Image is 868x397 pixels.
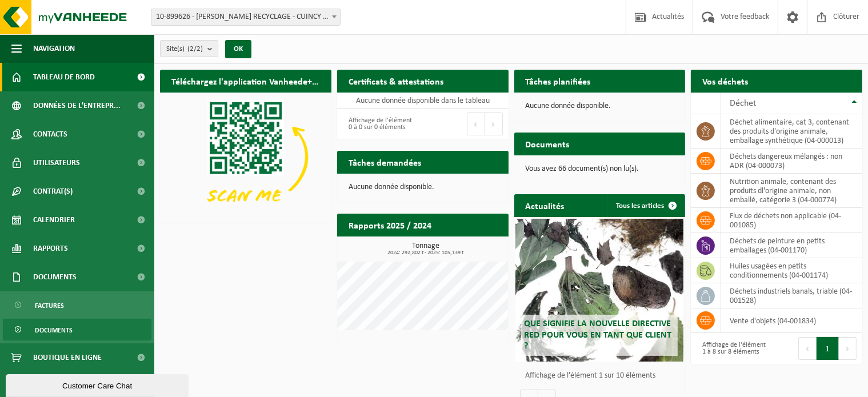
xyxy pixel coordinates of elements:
[514,70,602,92] h2: Tâches planifiées
[166,41,203,58] span: Site(s)
[697,336,771,361] div: Affichage de l'élément 1 à 8 sur 8 éléments
[35,295,64,316] span: Factures
[343,250,509,256] span: 2024: 292,802 t - 2025: 105,139 t
[33,343,102,372] span: Boutique en ligne
[817,337,839,360] button: 1
[35,319,73,341] span: Documents
[721,149,862,174] td: déchets dangereux mélangés : non ADR (04-000073)
[337,214,443,236] h2: Rapports 2025 / 2024
[730,99,756,108] span: Déchet
[33,149,80,177] span: Utilisateurs
[33,120,67,149] span: Contacts
[160,70,331,92] h2: Téléchargez l'application Vanheede+ maintenant!
[839,337,857,360] button: Next
[225,40,251,58] button: OK
[526,102,674,110] p: Aucune donnée disponible.
[160,93,331,221] img: Download de VHEPlus App
[343,242,509,256] h3: Tonnage
[514,133,581,155] h2: Documents
[721,233,862,258] td: déchets de peinture en petits emballages (04-001170)
[721,283,862,308] td: déchets industriels banals, triable (04-001528)
[187,45,203,53] count: (2/2)
[33,63,95,91] span: Tableau de bord
[409,236,507,259] a: Consulter les rapports
[721,258,862,283] td: huiles usagées en petits conditionnements (04-001174)
[798,337,817,360] button: Previous
[33,91,121,120] span: Données de l'entrepr...
[33,34,75,63] span: Navigation
[337,93,509,109] td: Aucune donnée disponible dans le tableau
[721,208,862,233] td: flux de déchets non applicable (04-001085)
[467,113,485,135] button: Previous
[337,151,433,173] h2: Tâches demandées
[33,263,77,291] span: Documents
[151,9,341,26] span: 10-899626 - THEYS RECYCLAGE - CUINCY - CUINCY
[33,206,75,234] span: Calendrier
[514,194,576,216] h2: Actualités
[151,9,340,25] span: 10-899626 - THEYS RECYCLAGE - CUINCY - CUINCY
[33,177,73,206] span: Contrat(s)
[691,70,759,92] h2: Vos déchets
[721,114,862,149] td: déchet alimentaire, cat 3, contenant des produits d'origine animale, emballage synthétique (04-00...
[6,372,191,397] iframe: chat widget
[524,319,671,350] span: Que signifie la nouvelle directive RED pour vous en tant que client ?
[349,183,497,191] p: Aucune donnée disponible.
[607,194,684,217] a: Tous les articles
[515,219,683,362] a: Que signifie la nouvelle directive RED pour vous en tant que client ?
[343,111,417,137] div: Affichage de l'élément 0 à 0 sur 0 éléments
[485,113,503,135] button: Next
[3,319,151,340] a: Documents
[160,40,218,57] button: Site(s)(2/2)
[337,70,455,92] h2: Certificats & attestations
[3,294,151,316] a: Factures
[526,372,680,380] p: Affichage de l'élément 1 sur 10 éléments
[721,174,862,208] td: nutrition animale, contenant des produits dl'origine animale, non emballé, catégorie 3 (04-000774)
[33,234,68,263] span: Rapports
[526,165,674,173] p: Vous avez 66 document(s) non lu(s).
[721,308,862,333] td: vente d'objets (04-001834)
